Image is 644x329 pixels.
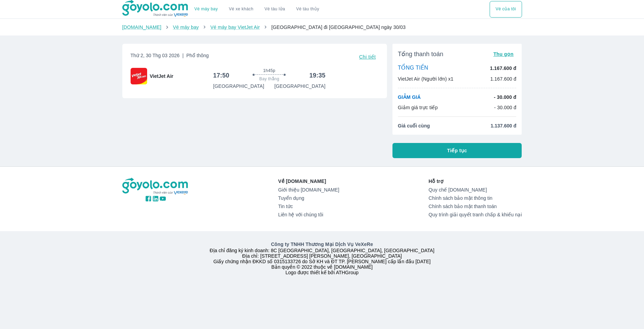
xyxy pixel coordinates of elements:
a: Tin tức [278,204,339,209]
a: Vé máy bay [194,7,218,12]
p: 1.167.600 đ [490,65,516,72]
p: VietJet Air (Người lớn) x1 [398,75,453,82]
p: - 30.000 đ [494,104,517,111]
img: logo [122,178,189,195]
button: Vé của tôi [490,1,522,18]
button: Thu gọn [491,49,517,59]
h6: 19:35 [309,71,326,80]
span: [GEOGRAPHIC_DATA] đi [GEOGRAPHIC_DATA] ngày 30/03 [271,24,406,30]
a: Chính sách bảo mật thông tin [429,195,522,201]
p: [GEOGRAPHIC_DATA] [274,83,325,90]
a: Quy chế [DOMAIN_NAME] [429,187,522,193]
p: TỔNG TIỀN [398,64,428,72]
a: [DOMAIN_NAME] [122,24,162,30]
button: Tiếp tục [392,143,522,158]
p: Về [DOMAIN_NAME] [278,178,339,185]
span: 1h45p [263,68,275,73]
span: Thứ 2, 30 Thg 03 2026 [131,52,209,62]
nav: breadcrumb [122,24,522,31]
span: Tiếp tục [447,147,467,154]
span: Tổng thanh toán [398,50,443,58]
p: GIẢM GIÁ [398,94,421,101]
span: Giá cuối cùng [398,122,430,129]
button: Chi tiết [356,52,378,62]
a: Vé máy bay [173,24,199,30]
p: Công ty TNHH Thương Mại Dịch Vụ VeXeRe [124,241,521,248]
span: VietJet Air [150,73,173,80]
span: 1.137.600 đ [491,122,517,129]
a: Vé máy bay VietJet Air [210,24,259,30]
p: Giảm giá trực tiếp [398,104,438,111]
a: Tuyển dụng [278,195,339,201]
a: Vé tàu lửa [259,1,291,18]
span: Bay thẳng [259,76,279,82]
p: 1.167.600 đ [490,75,517,82]
span: Thu gọn [493,51,514,57]
a: Quy trình giải quyết tranh chấp & khiếu nại [429,212,522,217]
p: Hỗ trợ [429,178,522,185]
span: Chi tiết [359,54,376,60]
p: [GEOGRAPHIC_DATA] [213,83,264,90]
button: Vé tàu thủy [290,1,325,18]
span: | [182,53,184,58]
p: - 30.000 đ [494,94,516,101]
a: Giới thiệu [DOMAIN_NAME] [278,187,339,193]
div: Địa chỉ đăng ký kinh doanh: 8C [GEOGRAPHIC_DATA], [GEOGRAPHIC_DATA], [GEOGRAPHIC_DATA] Địa chỉ: [... [118,241,526,275]
a: Vé xe khách [229,7,253,12]
span: Phổ thông [186,53,209,58]
h6: 17:50 [213,71,229,80]
a: Liên hệ với chúng tôi [278,212,339,217]
div: choose transportation mode [189,1,325,18]
div: choose transportation mode [490,1,522,18]
a: Chính sách bảo mật thanh toán [429,204,522,209]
